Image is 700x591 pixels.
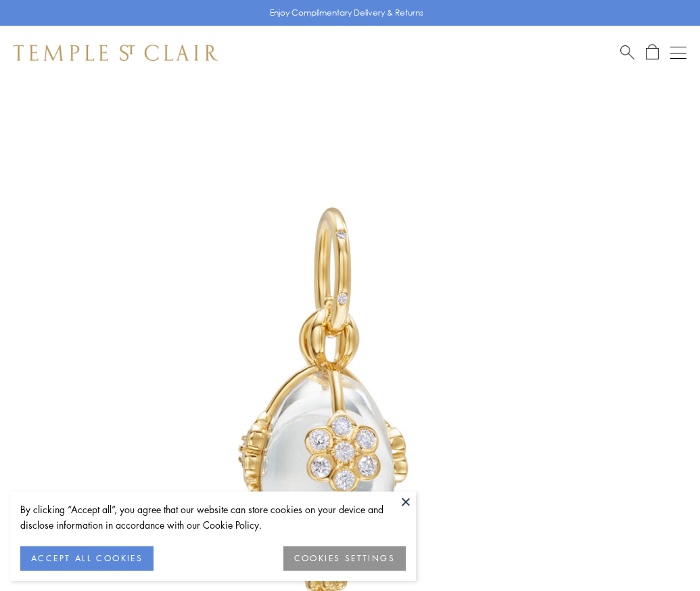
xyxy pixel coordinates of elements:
a: Search [620,44,634,61]
a: Open Shopping Bag [646,44,659,61]
button: Open navigation [670,45,686,61]
img: Temple St. Clair [14,45,218,61]
div: By clicking “Accept all”, you agree that our website can store cookies on your device and disclos... [20,502,406,533]
button: COOKIES SETTINGS [283,546,406,571]
button: ACCEPT ALL COOKIES [20,546,154,571]
p: Enjoy Complimentary Delivery & Returns [270,6,423,20]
